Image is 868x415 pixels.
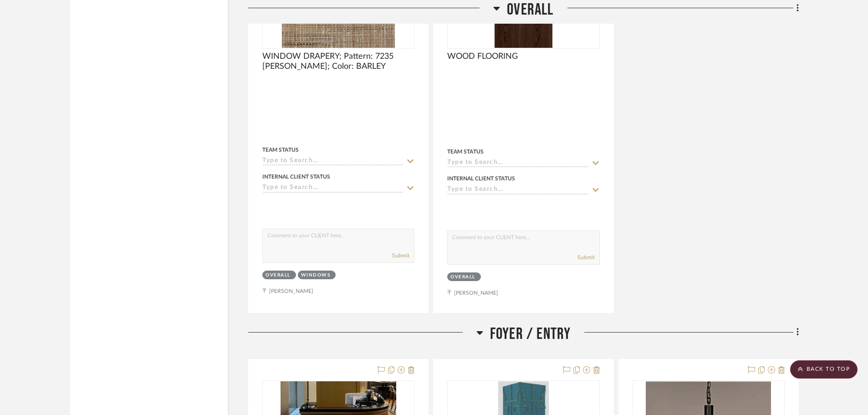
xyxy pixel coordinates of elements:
span: Foyer / Entry [490,324,571,344]
input: Type to Search… [447,186,588,195]
button: Submit [392,251,409,260]
span: WINDOW DRAPERY; Pattern: 7235 [PERSON_NAME]; Color: BARLEY [262,51,414,72]
scroll-to-top-button: BACK TO TOP [790,360,858,379]
div: Internal Client Status [262,173,330,181]
input: Type to Search… [262,184,403,193]
div: Team Status [447,148,484,156]
span: WOOD FLOORING [447,51,518,61]
input: Type to Search… [262,157,403,166]
div: OVERALL [266,272,291,279]
div: OVERALL [450,274,475,281]
div: Team Status [262,146,299,154]
button: Submit [577,253,595,261]
input: Type to Search… [447,159,588,168]
div: Internal Client Status [447,174,515,183]
div: WINDOWS [301,272,331,279]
